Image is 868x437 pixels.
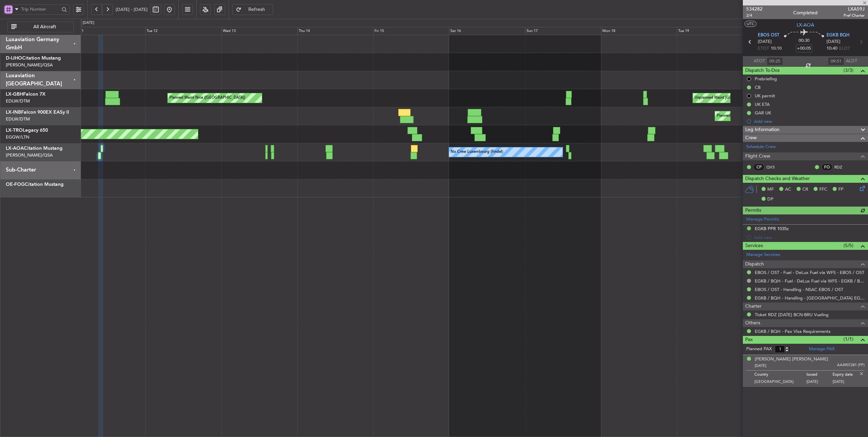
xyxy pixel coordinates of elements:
span: [DATE] - [DATE] [116,6,148,13]
span: Crew [745,134,757,142]
span: Services [745,242,763,250]
span: Flight Crew [745,152,770,160]
span: ETOT [758,45,769,52]
span: ELDT [839,45,850,52]
div: Add new [754,118,865,124]
a: LX-TROLegacy 650 [6,128,48,133]
a: EDLW/DTM [6,116,30,122]
label: Planned PAX [746,346,772,353]
span: LX-TRO [6,128,23,133]
span: Charter [745,303,762,310]
div: UK ETA [755,101,770,107]
a: Manage Services [746,252,780,258]
span: AA4907281 (PP) [837,362,865,368]
a: Ticket RDZ [DATE] BCN-BRU Vueling [755,312,829,318]
span: LX-INB [6,110,21,115]
span: Others [745,319,760,327]
div: Completed [793,9,818,16]
span: 10:10 [771,45,782,52]
div: Unplanned Maint [GEOGRAPHIC_DATA] ([GEOGRAPHIC_DATA]) [695,93,806,103]
a: OE-FOGCitation Mustang [6,182,64,187]
span: CR [802,186,808,193]
a: RDZ [834,164,850,170]
p: Expiry date [833,372,859,379]
span: Pax [745,336,753,344]
span: EGKB BQH [827,32,850,39]
p: [DATE] [806,379,833,386]
div: [DATE] [83,20,94,26]
a: D-IJHOCitation Mustang [6,56,61,61]
span: [DATE] [755,363,766,368]
span: Dispatch [745,260,764,268]
span: LX-AOA [797,21,814,29]
a: EGKB / BQH - Pax Visa Requirements [755,328,831,334]
p: Country [754,372,806,379]
div: [PERSON_NAME] [PERSON_NAME] [755,356,828,363]
span: [DATE] [758,38,772,45]
div: Sun 17 [525,27,601,35]
span: EBOS OST [758,32,779,39]
img: close [858,371,865,377]
span: MF [767,186,774,193]
span: [DATE] [827,38,840,45]
span: Dispatch Checks and Weather [745,175,810,183]
div: Sat 16 [449,27,525,35]
div: Planned Maint Geneva (Cointrin) [717,111,773,121]
a: QVS [766,164,782,170]
a: Manage PAX [809,346,835,353]
a: EGKB / BQH - Handling - [GEOGRAPHIC_DATA] EGKB / [GEOGRAPHIC_DATA] [755,295,865,301]
span: OE-FOG [6,182,25,187]
span: Pref Charter [844,13,865,18]
p: Issued [806,372,833,379]
div: Wed 13 [221,27,297,35]
button: Refresh [232,4,273,15]
span: LX-AOA [6,146,24,151]
div: No Crew Luxembourg (Findel) [451,147,503,157]
span: ATOT [754,58,765,65]
div: UK permit [755,93,775,99]
div: FO [821,163,833,171]
a: EDLW/DTM [6,98,30,104]
button: All Aircraft [7,21,74,32]
span: LX-GBH [6,92,23,97]
div: Thu 14 [297,27,373,35]
div: GAR UK [755,110,771,116]
p: [GEOGRAPHIC_DATA] [754,379,806,386]
div: Tue 12 [145,27,221,35]
span: 00:30 [799,37,809,44]
span: (1/1) [844,336,853,343]
a: LX-AOACitation Mustang [6,146,63,151]
span: 10:40 [827,45,837,52]
a: EBOS / OST - Handling - NSAC EBOS / OST [755,287,843,292]
span: 534282 [746,5,763,13]
div: Mon 18 [601,27,677,35]
span: AC [785,186,791,193]
a: LX-GBHFalcon 7X [6,92,46,97]
a: EGKB / BQH - Fuel - DeLux Fuel via WFS - EGKB / BQH [755,278,865,284]
span: 2/4 [746,13,763,18]
div: Prebriefing [755,76,777,82]
div: CP [753,163,765,171]
a: LX-INBFalcon 900EX EASy II [6,110,69,115]
span: Dispatch To-Dos [745,67,780,75]
button: UTC [745,21,756,27]
div: Tue 19 [677,27,753,35]
a: [PERSON_NAME]/QSA [6,62,53,68]
span: (5/5) [844,242,853,249]
a: Schedule Crew [746,144,776,150]
div: Planned Maint Nice ([GEOGRAPHIC_DATA]) [169,93,245,103]
a: [PERSON_NAME]/QSA [6,152,53,158]
span: (3/3) [844,67,853,74]
a: EGGW/LTN [6,134,29,140]
span: FP [838,186,844,193]
span: All Aircraft [18,25,71,29]
span: DP [767,196,773,203]
span: FFC [819,186,827,193]
span: D-IJHO [6,56,22,61]
div: CB [755,84,761,90]
input: Trip Number [21,4,60,14]
div: Fri 15 [373,27,449,35]
a: EBOS / OST - Fuel - DeLux Fuel via WFS - EBOS / OST [755,270,864,275]
p: [DATE] [833,379,859,386]
span: ALDT [846,58,857,65]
